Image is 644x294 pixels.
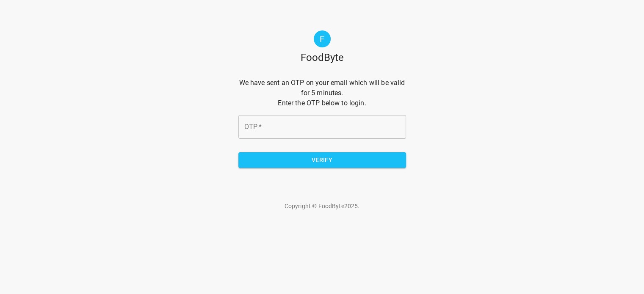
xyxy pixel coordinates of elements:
[245,155,399,165] span: Verify
[314,30,331,47] div: F
[238,152,406,168] button: Verify
[301,51,344,64] h1: FoodByte
[238,78,406,108] p: We have sent an OTP on your email which will be valid for 5 minutes. Enter the OTP below to login.
[238,202,406,210] p: Copyright © FoodByte 2025 .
